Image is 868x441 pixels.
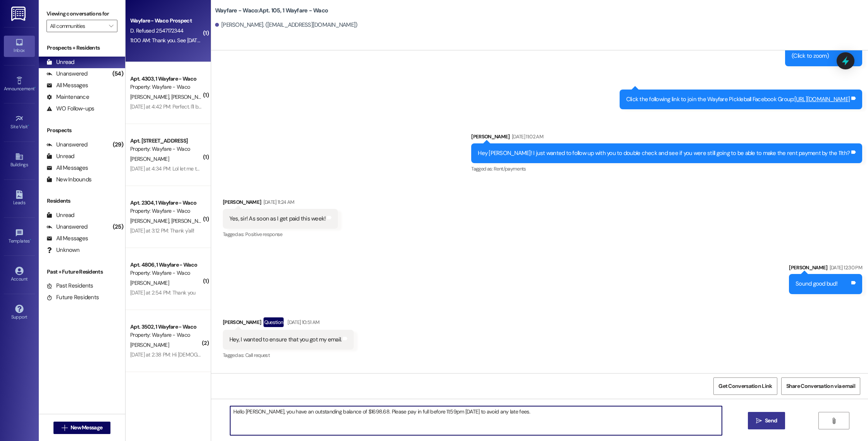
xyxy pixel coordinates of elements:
div: Property: Wayfare - Waco [130,145,202,153]
div: (54) [110,68,125,80]
a: [URL][DOMAIN_NAME] [794,95,850,103]
img: ResiDesk Logo [11,7,27,21]
a: Account [4,264,35,285]
div: Unanswered [46,223,88,231]
div: [DATE] at 3:12 PM: Thank y'all! [130,227,194,234]
div: Hey [PERSON_NAME]! I just wanted to follow up with you to double check and see if you were still ... [478,149,850,157]
div: All Messages [46,234,88,243]
span: Rent/payments [494,165,526,172]
b: Wayfare - Waco: Apt. 105, 1 Wayfare - Waco [215,7,328,15]
div: Apt. 2304, 1 Wayfare - Waco [130,199,202,207]
div: Unread [46,58,74,66]
span: Get Conversation Link [718,382,772,390]
div: Yes, sir! As soon as I get paid this week! [229,215,326,223]
div: Property: Wayfare - Waco [130,83,202,91]
div: Unknown [46,246,79,254]
div: Apt. 4303, 1 Wayfare - Waco [130,75,202,83]
span: Send [765,417,777,425]
div: [DATE] 11:24 AM [262,198,294,206]
span: [PERSON_NAME] [171,217,210,224]
div: Residents [39,197,125,205]
div: Unread [46,211,74,219]
span: [PERSON_NAME] [130,155,169,162]
div: [DATE] 12:30 PM [828,264,862,272]
div: All Messages [46,81,88,90]
a: Leads [4,188,35,209]
div: [PERSON_NAME] [789,264,862,274]
div: Apt. [STREET_ADDRESS] [130,385,202,393]
div: Tagged as: [223,229,338,240]
span: • [28,123,29,128]
div: Tagged as: [471,163,862,174]
div: [DATE] at 2:38 PM: Hi [DEMOGRAPHIC_DATA] , just seeing if we've gotten any answers ? Thank you [130,351,350,358]
div: [DATE] at 4:42 PM: Perfect. I'll be by in about 5 min. Thanks. [130,103,261,110]
div: Sound good bud! [796,280,837,288]
span: Call request [245,352,270,358]
label: Viewing conversations for [46,8,117,20]
i:  [831,418,837,424]
div: [PERSON_NAME] [223,317,354,330]
div: [PERSON_NAME]. ([EMAIL_ADDRESS][DOMAIN_NAME]) [215,21,358,29]
textarea: Hello [PERSON_NAME], you have an outstanding balance of $1698.68. Please pay in full before 11:59... [230,406,722,435]
div: New Inbounds [46,176,91,184]
button: Share Conversation via email [781,377,860,395]
i:  [109,23,113,29]
span: Share Conversation via email [786,382,855,390]
div: Apt. [STREET_ADDRESS] [130,137,202,145]
div: [DATE] at 4:34 PM: Lol let me tell them [130,165,214,172]
span: • [30,237,31,243]
div: Wayfare - Waco Prospect [130,17,202,25]
a: Site Visit • [4,112,35,133]
div: [PERSON_NAME] [471,133,862,143]
div: Prospects [39,126,125,134]
span: [PERSON_NAME] [130,217,171,224]
div: (Click to zoom) [792,52,850,60]
div: Question [263,317,284,327]
div: Prospects + Residents [39,44,125,52]
div: All Messages [46,164,88,172]
a: Support [4,302,35,323]
button: New Message [53,422,111,434]
div: [DATE] 10:51 AM [286,318,319,326]
div: 11:00 AM: Thank you. See [DATE] afternoon 1:00pm. [PERSON_NAME]. [130,37,284,44]
span: [PERSON_NAME] [130,93,171,100]
div: Apt. 3502, 1 Wayfare - Waco [130,323,202,331]
div: Past + Future Residents [39,268,125,276]
span: [PERSON_NAME] [130,341,169,348]
div: Hey, I wanted to ensure that you got my email. [229,336,342,344]
span: D. Refused 2547172344 [130,27,183,34]
span: • [34,85,36,90]
button: Get Conversation Link [713,377,777,395]
div: Unread [46,152,74,160]
div: Unanswered [46,141,88,149]
a: Buildings [4,150,35,171]
div: [DATE] 11:02 AM [510,133,543,141]
span: Positive response [245,231,282,238]
div: Click the following link to join the Wayfare Pickleball Facebook Group: [626,95,850,103]
div: Future Residents [46,293,99,301]
div: [PERSON_NAME] [223,198,338,209]
div: Maintenance [46,93,89,101]
div: Tagged as: [223,350,354,361]
div: Past Residents [46,282,93,290]
span: [PERSON_NAME] [130,279,169,286]
div: [DATE] at 2:54 PM: Thank you [130,289,195,296]
div: (25) [111,221,125,233]
div: Property: Wayfare - Waco [130,207,202,215]
div: Property: Wayfare - Waco [130,269,202,277]
div: Property: Wayfare - Waco [130,331,202,339]
a: Inbox [4,36,35,57]
div: WO Follow-ups [46,105,94,113]
div: (29) [111,139,125,151]
i:  [756,418,762,424]
div: Unanswered [46,70,88,78]
i:  [62,425,67,431]
span: New Message [71,424,102,432]
button: Send [748,412,785,429]
span: [PERSON_NAME] [171,93,210,100]
input: All communities [50,20,105,32]
a: Templates • [4,226,35,247]
div: Apt. 4806, 1 Wayfare - Waco [130,261,202,269]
